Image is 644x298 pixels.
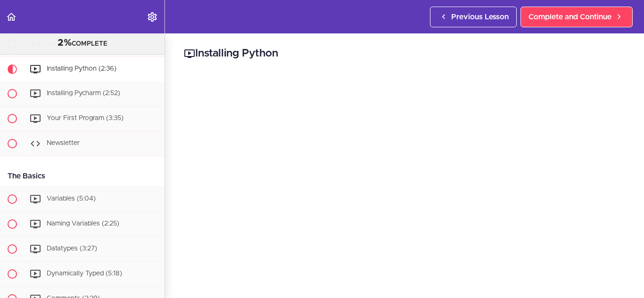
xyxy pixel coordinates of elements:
[47,115,124,121] span: Your First Program (3:35)
[520,7,633,27] a: Complete and Continue
[47,65,116,72] span: Installing Python (2:36)
[58,38,72,48] span: 2%
[6,11,17,23] svg: Back to course curriculum
[12,37,153,49] div: COMPLETE
[47,90,120,97] span: Installing Pycharm (2:52)
[184,46,625,62] h2: Installing Python
[47,195,96,202] span: Variables (5:04)
[451,11,509,23] span: Previous Lesson
[528,11,611,23] span: Complete and Continue
[47,220,119,227] span: Naming Variables (2:25)
[430,7,517,27] a: Previous Lesson
[147,11,158,23] svg: Settings Menu
[47,140,80,146] span: Newsletter
[47,245,97,252] span: Datatypes (3:27)
[47,270,122,277] span: Dynamically Typed (5:18)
